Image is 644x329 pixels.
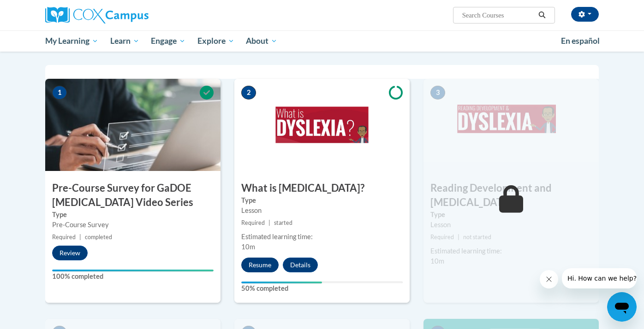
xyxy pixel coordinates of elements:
iframe: Button to launch messaging window [607,292,637,322]
a: My Learning [39,30,104,52]
label: 50% completed [241,283,403,294]
div: Estimated learning time: [430,246,592,256]
a: Engage [145,30,191,52]
span: En español [561,36,600,46]
a: En español [555,31,606,51]
button: Details [283,258,318,272]
label: Type [430,210,592,220]
span: | [79,234,81,241]
img: Cox Campus [45,7,149,23]
span: Required [430,234,454,241]
label: 100% completed [52,271,214,282]
div: Lesson [241,206,403,216]
button: Review [52,246,88,260]
h3: Pre-Course Survey for GaDOE [MEDICAL_DATA] Video Series [45,181,221,210]
a: Learn [104,30,145,52]
img: Course Image [234,79,410,171]
span: 2 [241,86,256,100]
span: 3 [430,86,445,100]
div: Your progress [241,282,322,283]
span: completed [85,234,112,241]
div: Pre-Course Survey [52,220,214,230]
div: Main menu [31,30,613,52]
span: 10m [430,257,444,265]
span: Required [52,234,76,241]
div: Your progress [52,270,214,271]
iframe: Close message [540,270,558,288]
div: Lesson [430,220,592,230]
div: Estimated learning time: [241,232,403,242]
span: started [274,219,292,226]
img: Course Image [45,79,221,171]
h3: Reading Development and [MEDICAL_DATA] [423,181,599,210]
span: not started [463,234,491,241]
label: Type [241,195,403,206]
img: Course Image [423,79,599,171]
a: Cox Campus [45,7,221,23]
button: Resume [241,258,279,272]
span: My Learning [45,35,98,47]
label: Type [52,210,214,220]
a: Explore [191,30,240,52]
span: 1 [52,86,67,100]
span: Learn [110,35,139,47]
input: Search Courses [461,10,535,21]
span: | [458,234,459,241]
button: Account Settings [571,7,599,22]
a: About [240,30,284,52]
span: About [246,35,277,47]
span: 10m [241,243,255,251]
iframe: Message from company [562,268,637,288]
span: Required [241,219,265,226]
span: Engage [151,35,185,47]
span: Explore [197,35,234,47]
button: Search [535,10,549,21]
span: | [268,219,270,226]
h3: What is [MEDICAL_DATA]? [234,181,410,195]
